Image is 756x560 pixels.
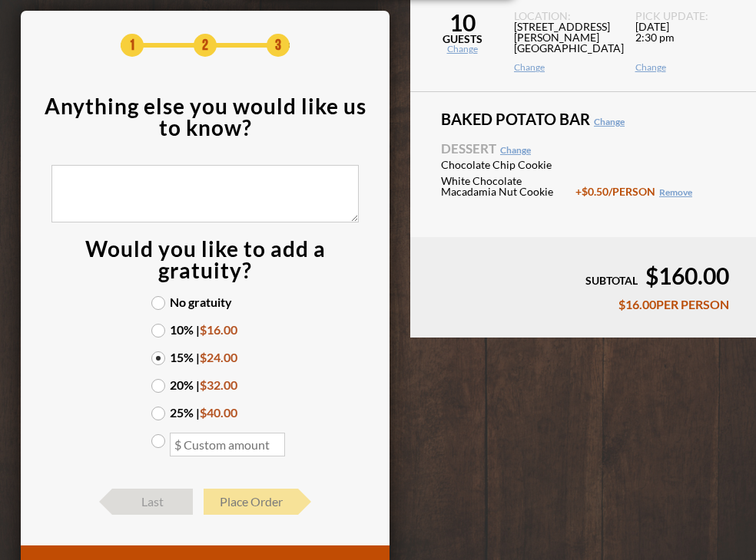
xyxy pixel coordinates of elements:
[514,63,616,72] a: Change
[514,21,616,63] span: [STREET_ADDRESS][PERSON_NAME] [GEOGRAPHIC_DATA]
[121,34,144,57] span: 1
[44,95,367,138] div: Anything else you would like us to know?
[410,11,514,34] span: 10
[659,186,692,198] a: Remove
[441,160,575,170] span: Chocolate Chip Cookie
[151,351,259,364] label: 15% |
[151,379,259,391] label: 20% |
[441,176,575,197] span: White Chocolate Macadamia Nut Cookie
[585,274,638,287] span: SUBTOTAL
[514,11,616,21] span: LOCATION:
[194,34,217,57] span: 2
[437,298,729,311] div: $16.00 PER PERSON
[635,21,738,63] span: [DATE] 2:30 pm
[437,264,729,287] div: $160.00
[410,34,514,44] span: GUESTS
[204,489,298,515] span: Place Order
[151,407,259,419] label: 25% |
[151,324,259,336] label: 10% |
[635,63,738,72] a: Change
[410,44,514,54] a: Change
[267,34,290,57] span: 3
[170,433,285,456] input: $ Custom amount
[200,350,237,364] span: $24.00
[500,144,531,156] a: Change
[44,238,367,281] div: Would you like to add a gratuity?
[635,11,738,21] span: PICK UP DATE:
[112,489,193,515] span: Last
[200,322,237,337] span: $16.00
[575,185,692,198] span: +$0.50 /PERSON
[200,405,237,420] span: $40.00
[594,116,625,127] a: Change
[200,377,237,392] span: $32.00
[151,296,259,308] label: No gratuity
[441,111,725,127] span: Baked Potato Bar
[441,142,725,155] span: Dessert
